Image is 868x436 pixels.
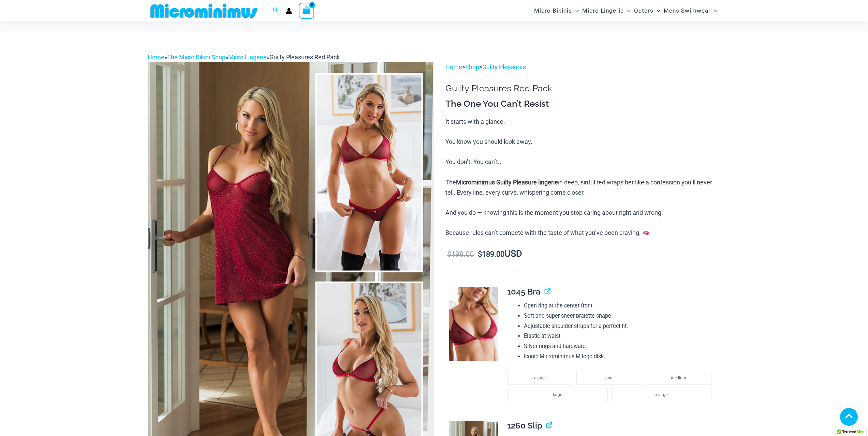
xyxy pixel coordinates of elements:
[632,2,662,19] a: OutersMenu ToggleMenu Toggle
[445,63,462,71] a: Home
[580,2,632,19] a: Micro LingerieMenu ToggleMenu Toggle
[532,2,580,19] a: Micro BikinisMenu ToggleMenu Toggle
[582,2,624,19] span: Micro Lingerie
[655,392,667,397] span: x-large
[449,287,498,361] img: Guilty Pleasures Red 1045 Bra
[167,54,225,61] a: The Micro Bikini Shop
[507,371,573,385] li: x-small
[531,1,721,20] nav: Site Navigation
[634,2,653,19] span: Outers
[524,341,715,351] li: Silver rings and hardware.
[482,63,526,71] a: Guilty Pleasures
[533,376,547,380] span: x-small
[507,287,541,297] span: 1045 Bra
[624,2,631,19] span: Menu Toggle
[524,351,715,362] li: Iconic Microminimus M logo disk.
[664,2,711,19] span: Mens Swimwear
[611,388,711,401] li: x-large
[228,54,267,61] a: Micro Lingerie
[524,321,715,331] li: Adjustable shoulder straps for a perfect fit.
[507,421,542,431] span: 1260 Slip
[273,6,279,15] a: Search icon link
[507,388,607,401] li: large
[456,179,558,186] b: Microminimus Guilty Pleasure lingerie
[148,54,340,61] span: » » »
[662,2,719,19] a: Mens SwimwearMenu ToggleMenu Toggle
[445,62,720,72] p: > >
[646,371,711,385] li: medium
[465,63,479,71] a: Shop
[148,3,260,18] img: MM SHOP LOGO FLAT
[711,2,718,19] span: Menu Toggle
[653,2,660,19] span: Menu Toggle
[445,117,720,238] p: It starts with a glance. You know you should look away. You don’t. You can’t.. The in deep, sinfu...
[524,331,715,341] li: Elastic at waist.
[299,3,314,18] a: View Shopping Cart, empty
[445,98,720,110] h3: The One You Can’t Resist
[286,8,292,14] a: Account icon link
[148,54,164,61] a: Home
[478,250,482,258] span: $
[604,376,615,380] span: small
[524,301,715,311] li: Open ring at the center front
[445,83,720,94] h1: Guilty Pleasures Red Pack
[478,250,504,258] bdi: 189.00
[447,250,474,258] bdi: 198.00
[572,2,579,19] span: Menu Toggle
[576,371,642,385] li: small
[671,376,686,380] span: medium
[553,392,562,397] span: large
[447,250,451,258] span: $
[524,311,715,321] li: Soft and super sheer bralette shape.
[269,54,340,61] span: Guilty Pleasures Red Pack
[445,249,720,259] p: USD
[534,2,572,19] span: Micro Bikinis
